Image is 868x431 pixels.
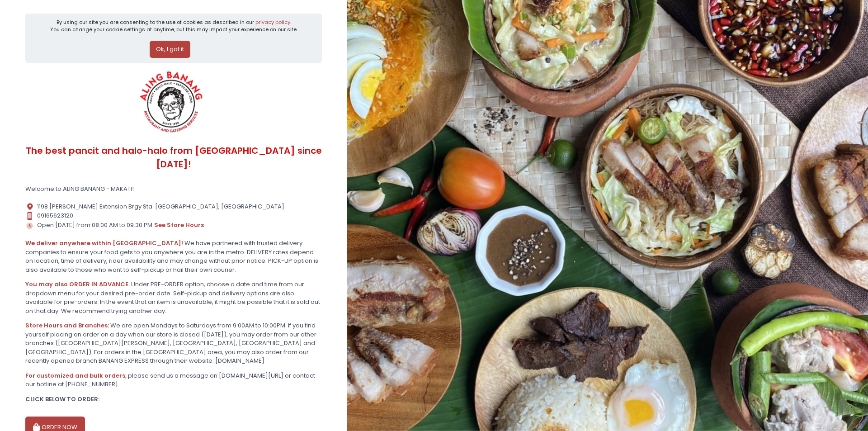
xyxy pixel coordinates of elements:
[25,371,127,380] b: For customized and bulk orders,
[25,202,322,211] div: 1198 [PERSON_NAME] Extension Brgy Sta. [GEOGRAPHIC_DATA], [GEOGRAPHIC_DATA]
[25,239,322,274] div: We have partnered with trusted delivery companies to ensure your food gets to you anywhere you ar...
[25,395,322,404] div: CLICK BELOW TO ORDER:
[25,321,322,365] div: We are open Mondays to Saturdays from 9:00AM to 10:00PM. If you find yourself placing an order on...
[25,280,130,289] b: You may also ORDER IN ADVANCE.
[25,280,322,315] div: Under PRE-ORDER option, choose a date and time from our dropdown menu for your desired pre-order ...
[25,185,322,194] div: Welcome to ALING BANANG - MAKATI!
[154,220,204,230] button: see store hours
[25,371,322,389] div: please send us a message on [DOMAIN_NAME][URL] or contact our hotline at [PHONE_NUMBER].
[25,137,322,179] div: The best pancit and halo-halo from [GEOGRAPHIC_DATA] since [DATE]!
[25,321,109,330] b: Store Hours and Branches:
[150,41,190,58] button: Ok, I got it
[25,220,322,230] div: Open [DATE] from 08:00 AM to 09:30 PM
[25,239,183,247] b: We deliver anywhere within [GEOGRAPHIC_DATA]!
[134,69,210,137] img: ALING BANANG
[255,19,291,26] a: privacy policy.
[50,19,297,33] div: By using our site you are consenting to the use of cookies as described in our You can change you...
[25,211,322,220] div: 09165623120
